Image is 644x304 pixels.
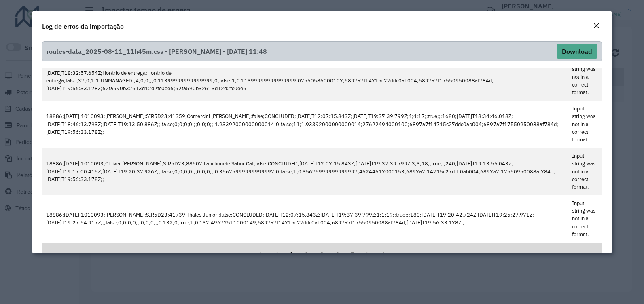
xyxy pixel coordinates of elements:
button: Next Page [360,247,375,262]
td: Input string was not in a correct format. [568,195,602,243]
button: 2 [299,247,314,262]
button: 4 [330,247,345,262]
span: routes-data_2025-08-11_11h45m.csv - [PERSON_NAME] - [DATE] 11:48 [47,44,267,59]
td: Input string was not in a correct format. [568,148,602,195]
em: Fechar [593,23,600,29]
td: Input string was not in a correct format. [568,101,602,148]
h4: Log de erros da importação [42,21,124,31]
td: 18886;[DATE];1010093;Cleiver [PERSON_NAME];SIR5D23;88607;Lanchonete Sabor Caf;false;CONCLUDED;[DA... [42,148,568,195]
td: Input string was not in a correct format. [568,53,602,101]
button: 5 [345,247,360,262]
button: Download [557,44,597,59]
button: Close [591,21,602,32]
td: 18886;[DATE];1010093;[PERSON_NAME];SIR5D23;41739;Thales Junior ;false;CONCLUDED;[DATE]T12:07:15.8... [42,195,568,243]
button: Last Page [375,247,391,262]
td: 18886;[DATE];1010093;[PERSON_NAME];SIR5D23;41947;Hiperlanches;false;CONCLUDED;[DATE]T12:07:15.843... [42,53,568,101]
button: 1 [284,247,299,262]
td: 18886;[DATE];1010093;[PERSON_NAME];SIR5D23;41359;Comercial [PERSON_NAME];false;CONCLUDED;[DATE]T1... [42,101,568,148]
button: 3 [314,247,330,262]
